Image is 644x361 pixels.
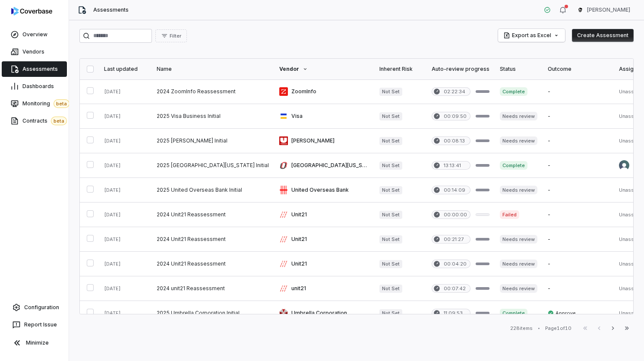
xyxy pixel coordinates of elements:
div: Last updated [104,66,146,73]
a: Assessments [2,61,67,77]
div: Outcome [548,66,609,73]
a: Configuration [3,300,65,315]
span: Assessments [93,6,129,13]
td: - [543,203,614,227]
div: • [538,325,540,331]
img: logo-D7KZi-bG.svg [11,7,52,16]
button: Export as Excel [498,29,565,42]
span: Dashboards [22,83,54,90]
td: - [543,129,614,153]
td: - [543,104,614,129]
div: 228 items [510,325,533,332]
div: Vendor [279,66,369,73]
a: Vendors [2,44,67,60]
a: Overview [2,27,67,42]
img: Zi Chong Kao avatar [619,160,629,171]
td: - [543,252,614,276]
div: Inherent Risk [379,66,421,73]
td: - [543,153,614,178]
a: Monitoringbeta [2,96,67,111]
a: Dashboards [2,79,67,94]
button: Gus Cuddy avatar[PERSON_NAME] [571,3,635,16]
button: Filter [155,29,187,42]
span: Minimize [26,339,49,346]
div: Page 1 of 10 [545,325,571,332]
div: Name [157,66,269,73]
a: Contractsbeta [2,113,67,129]
button: Create Assessment [572,29,634,42]
span: beta [54,99,69,108]
button: Report Issue [3,317,65,332]
td: - [543,178,614,203]
span: Filter [170,33,181,39]
td: - [543,79,614,104]
span: Assessments [22,66,58,73]
div: Status [500,66,537,73]
span: beta [51,117,67,125]
span: [PERSON_NAME] [587,6,630,13]
span: Contracts [22,117,67,125]
button: Minimize [3,334,65,351]
td: - [543,227,614,252]
span: Report Issue [24,321,57,328]
td: - [543,276,614,301]
span: Configuration [24,304,59,311]
div: Auto-review progress [432,66,489,73]
span: Monitoring [22,99,69,108]
span: Overview [22,31,47,38]
img: Gus Cuddy avatar [577,6,584,13]
span: Vendors [22,48,44,55]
